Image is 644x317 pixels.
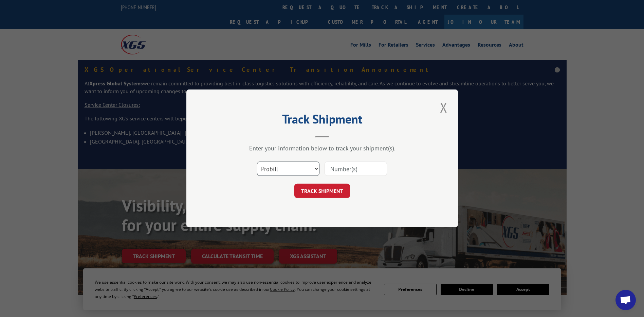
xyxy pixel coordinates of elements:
[220,145,424,152] div: Enter your information below to track your shipment(s).
[325,162,387,176] input: Number(s)
[615,290,636,310] a: Open chat
[438,98,449,117] button: Close modal
[294,184,350,198] button: TRACK SHIPMENT
[220,114,424,127] h2: Track Shipment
